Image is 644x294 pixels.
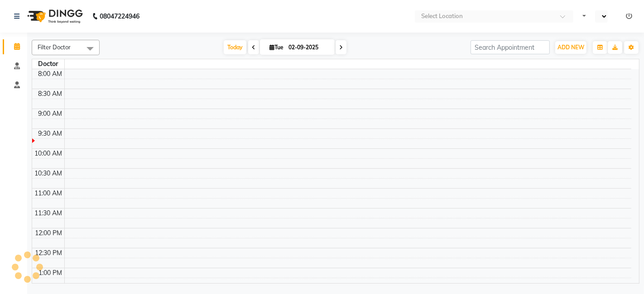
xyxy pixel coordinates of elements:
b: 08047224946 [100,4,139,29]
span: Tue [267,44,286,51]
button: ADD NEW [555,41,586,54]
div: 10:00 AM [33,149,64,158]
div: Select Location [421,12,463,21]
div: 1:00 PM [37,268,64,278]
div: 9:30 AM [37,129,64,138]
div: 8:30 AM [37,89,64,99]
div: 9:00 AM [37,109,64,119]
div: Doctor [32,59,64,69]
div: 11:00 AM [33,189,64,198]
div: 10:30 AM [33,169,64,178]
div: 8:00 AM [37,69,64,79]
div: 11:30 AM [33,209,64,218]
div: 12:30 PM [34,248,64,258]
input: 2025-09-02 [286,41,331,54]
input: Search Appointment [471,40,550,54]
img: logo [23,4,85,29]
span: Filter Doctor [38,43,71,51]
span: Today [224,40,246,54]
div: 12:00 PM [34,228,64,238]
span: ADD NEW [557,44,584,51]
